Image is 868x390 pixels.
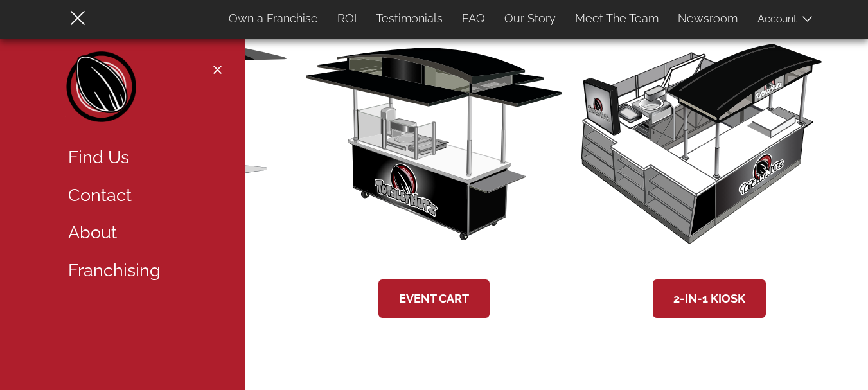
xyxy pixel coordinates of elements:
a: About [58,214,226,252]
img: 8-foot-event-cart.svg [306,29,562,259]
a: Newsroom [668,5,747,32]
a: Meet The Team [565,5,668,32]
a: Own a Franchise [219,5,328,32]
a: Testimonials [366,5,452,32]
a: 2-in-1 Kiosk [653,279,766,318]
a: Find Us [58,139,226,177]
a: Event Cart [378,279,490,318]
a: Contact [58,177,226,215]
a: ROI [328,5,366,32]
a: FAQ [452,5,495,32]
a: Franchising [58,252,226,290]
a: Our Story [495,5,565,32]
a: Home [65,51,139,129]
img: 10-x-10-roasted-nut-kiosk.svg [581,29,837,259]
